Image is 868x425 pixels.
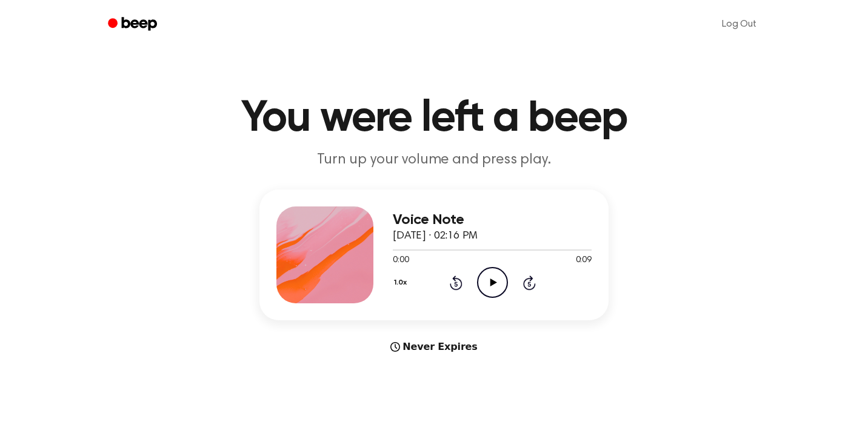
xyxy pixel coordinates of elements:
[393,272,411,293] button: 1.0x
[201,150,667,170] p: Turn up your volume and press play.
[576,254,592,267] span: 0:09
[393,212,592,228] h3: Voice Note
[99,13,168,36] a: Beep
[393,231,478,242] span: [DATE] · 02:16 PM
[124,97,744,140] h1: You were left a beep
[259,340,609,354] div: Never Expires
[393,254,409,267] span: 0:00
[710,10,769,39] a: Log Out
